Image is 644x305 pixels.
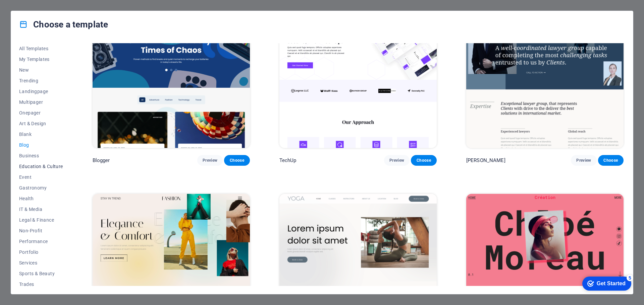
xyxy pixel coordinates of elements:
[5,3,54,17] div: Get Started 5 items remaining, 0% complete
[19,142,63,148] span: Blog
[19,86,63,97] button: Landingpage
[19,247,63,257] button: Portfolio
[466,3,624,148] img: Nolan-Bahler
[93,3,250,148] img: Blogger
[19,150,63,161] button: Business
[416,158,431,163] span: Choose
[19,215,63,225] button: Legal & Finance
[279,3,437,148] img: TechUp
[19,204,63,215] button: IT & Media
[19,65,63,75] button: New
[19,239,63,244] span: Performance
[19,282,63,287] span: Trades
[19,249,63,255] span: Portfolio
[19,217,63,223] span: Legal & Finance
[19,268,63,279] button: Sports & Beauty
[598,155,624,166] button: Choose
[19,260,63,265] span: Services
[19,161,63,172] button: Education & Culture
[19,99,63,105] span: Multipager
[229,158,244,163] span: Choose
[19,257,63,268] button: Services
[19,271,63,276] span: Sports & Beauty
[19,196,63,201] span: Health
[19,182,63,193] button: Gastronomy
[224,155,250,166] button: Choose
[19,279,63,290] button: Trades
[19,78,63,83] span: Trending
[19,97,63,107] button: Multipager
[19,185,63,190] span: Gastronomy
[19,236,63,247] button: Performance
[19,129,63,140] button: Blank
[19,54,63,65] button: My Templates
[197,155,223,166] button: Preview
[19,153,63,158] span: Business
[466,157,505,164] p: [PERSON_NAME]
[19,107,63,118] button: Onepager
[93,157,110,164] p: Blogger
[19,118,63,129] button: Art & Design
[19,225,63,236] button: Non-Profit
[411,155,436,166] button: Choose
[19,172,63,182] button: Event
[19,121,63,126] span: Art & Design
[203,158,217,163] span: Preview
[576,158,591,163] span: Preview
[19,46,63,51] span: All Templates
[389,158,404,163] span: Preview
[19,193,63,204] button: Health
[279,157,297,164] p: TechUp
[571,155,596,166] button: Preview
[384,155,410,166] button: Preview
[19,164,63,169] span: Education & Culture
[19,110,63,116] span: Onepager
[603,158,618,163] span: Choose
[19,43,63,54] button: All Templates
[19,75,63,86] button: Trending
[19,228,63,233] span: Non-Profit
[19,67,63,73] span: New
[19,174,63,180] span: Event
[20,7,49,13] div: Get Started
[19,57,63,62] span: My Templates
[19,89,63,94] span: Landingpage
[19,19,108,30] h4: Choose a template
[19,140,63,150] button: Blog
[19,132,63,137] span: Blank
[19,207,63,212] span: IT & Media
[50,1,56,8] div: 5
